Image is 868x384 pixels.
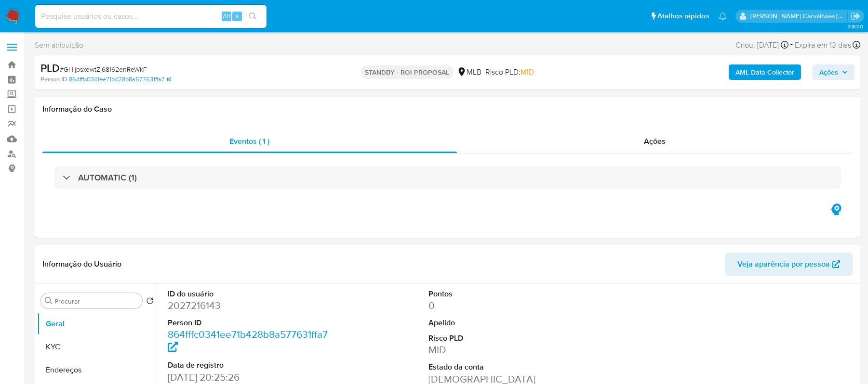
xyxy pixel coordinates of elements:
[725,253,853,276] button: Veja aparência por pessoa
[790,38,793,51] span: -
[40,75,67,84] b: Person ID
[223,12,230,21] span: Alt
[69,75,171,84] a: 864fffc0341ee71b428b8a577631ffa7
[78,172,137,183] h3: AUTOMATIC (1)
[735,38,788,51] div: Criou: [DATE]
[42,104,853,114] h1: Informação do Caso
[644,136,666,147] span: Ações
[168,289,332,299] dt: ID do usuário
[657,11,709,21] span: Atalhos rápidos
[54,297,138,306] input: Procurar
[719,12,727,20] a: Notificações
[35,10,267,23] input: Pesquise usuários ou casos...
[168,360,332,371] dt: Data de registro
[457,67,481,77] div: MLB
[485,67,534,77] span: Risco PLD:
[60,64,147,74] span: # GHijpsxewtZj68162enReWkF
[45,297,53,305] button: Procurar
[813,64,855,80] button: Ações
[35,40,83,51] span: Sem atribuição
[428,362,593,372] dt: Estado da conta
[521,66,534,77] span: MID
[428,333,593,344] dt: Risco PLD
[243,10,263,23] button: search-icon
[737,253,830,276] span: Veja aparência por pessoa
[729,64,801,80] button: AML Data Collector
[819,64,838,80] span: Ações
[146,297,154,307] button: Retornar ao pedido padrão
[361,65,453,79] p: STANDBY - ROI PROPOSAL
[37,312,158,335] button: Geral
[168,299,332,312] dd: 2027216143
[37,335,158,358] button: KYC
[54,166,841,189] div: AUTOMATIC (1)
[168,327,328,355] a: 864fffc0341ee71b428b8a577631ffa7
[168,318,332,328] dt: Person ID
[428,343,593,357] dd: MID
[40,60,60,76] b: PLD
[428,289,593,299] dt: Pontos
[37,358,158,382] button: Endereços
[428,318,593,328] dt: Apelido
[42,259,121,269] h1: Informação do Usuário
[168,371,332,384] dd: [DATE] 20:25:26
[236,12,239,21] span: s
[735,64,794,80] b: AML Data Collector
[428,299,593,312] dd: 0
[851,11,861,21] a: Sair
[795,40,851,51] span: Expira em 13 dias
[229,136,269,147] span: Eventos ( 1 )
[750,12,848,21] p: sara.carvalhaes@mercadopago.com.br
